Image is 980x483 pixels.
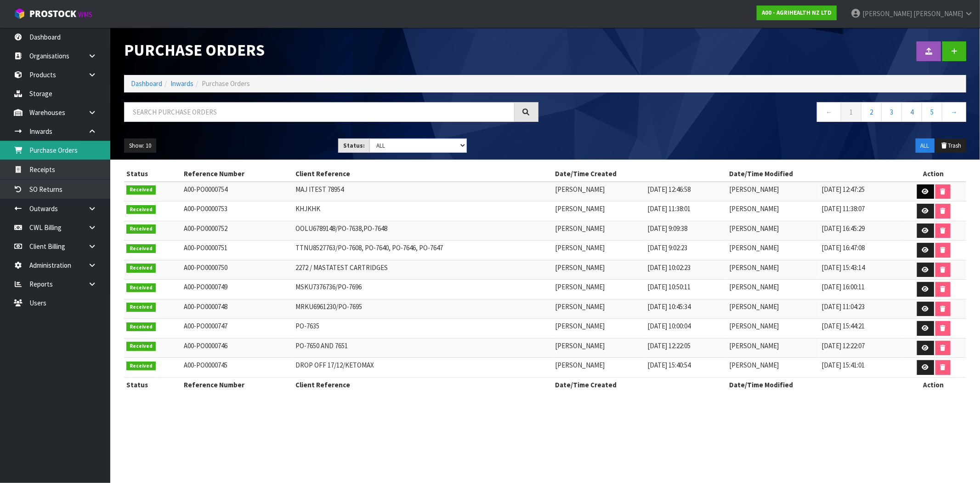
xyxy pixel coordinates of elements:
[555,341,605,350] span: [PERSON_NAME]
[729,361,779,369] span: [PERSON_NAME]
[293,377,553,392] th: Client Reference
[126,224,156,234] span: Received
[648,185,691,194] span: [DATE] 12:46:58
[648,302,691,311] span: [DATE] 10:45:34
[553,377,727,392] th: Date/Time Created
[729,282,779,291] span: [PERSON_NAME]
[293,201,553,221] td: KHJKHK
[727,167,901,181] th: Date/Time Modified
[126,283,156,293] span: Received
[182,377,293,392] th: Reference Number
[648,243,688,252] span: [DATE] 9:02:23
[14,8,25,19] img: cube-alt.png
[822,361,865,369] span: [DATE] 15:41:01
[555,322,605,330] span: [PERSON_NAME]
[293,280,553,299] td: MSKU7376736/PO-7696
[729,322,779,330] span: [PERSON_NAME]
[182,319,293,339] td: A00-PO0000747
[555,361,605,369] span: [PERSON_NAME]
[293,167,553,181] th: Client Reference
[729,243,779,252] span: [PERSON_NAME]
[648,341,691,350] span: [DATE] 12:22:05
[822,263,865,272] span: [DATE] 15:43:14
[126,322,156,332] span: Received
[555,185,605,194] span: [PERSON_NAME]
[126,185,156,195] span: Received
[555,302,605,311] span: [PERSON_NAME]
[78,10,92,19] small: WMS
[729,263,779,272] span: [PERSON_NAME]
[182,201,293,221] td: A00-PO0000753
[126,303,156,312] span: Received
[182,338,293,358] td: A00-PO0000746
[126,205,156,214] span: Received
[182,280,293,299] td: A00-PO0000749
[126,342,156,351] span: Received
[553,167,727,181] th: Date/Time Created
[293,299,553,319] td: MRKU6961230/PO-7695
[293,358,553,378] td: DROP OFF 17/12/KETOMAX
[729,204,779,213] span: [PERSON_NAME]
[648,282,691,291] span: [DATE] 10:50:11
[822,204,865,213] span: [DATE] 11:38:07
[555,263,605,272] span: [PERSON_NAME]
[822,185,865,194] span: [DATE] 12:47:25
[170,79,193,88] a: Inwards
[182,299,293,319] td: A00-PO0000748
[727,377,901,392] th: Date/Time Modified
[124,138,156,153] button: Show: 10
[131,79,162,88] a: Dashboard
[555,224,605,233] span: [PERSON_NAME]
[729,224,779,233] span: [PERSON_NAME]
[293,221,553,241] td: OOLU6789148/PO-7638,PO-7648
[202,79,250,88] span: Purchase Orders
[648,322,691,330] span: [DATE] 10:00:04
[729,302,779,311] span: [PERSON_NAME]
[182,167,293,181] th: Reference Number
[729,341,779,350] span: [PERSON_NAME]
[822,243,865,252] span: [DATE] 16:47:08
[648,204,691,213] span: [DATE] 11:38:01
[124,377,182,392] th: Status
[29,8,76,20] span: ProStock
[648,224,688,233] span: [DATE] 9:09:38
[124,167,182,181] th: Status
[293,338,553,358] td: PO-7650 AND 7651
[757,6,837,20] a: A00 - AGRIHEALTH NZ LTD
[182,358,293,378] td: A00-PO0000745
[126,362,156,371] span: Received
[555,204,605,213] span: [PERSON_NAME]
[648,263,691,272] span: [DATE] 10:02:23
[822,341,865,350] span: [DATE] 12:22:07
[182,260,293,280] td: A00-PO0000750
[182,241,293,260] td: A00-PO0000751
[182,221,293,241] td: A00-PO0000752
[293,319,553,339] td: PO-7635
[648,361,691,369] span: [DATE] 15:40:54
[822,224,865,233] span: [DATE] 16:45:29
[124,102,515,122] input: Search purchase orders
[552,102,967,125] nav: Page navigation
[293,241,553,260] td: TTNU8527763/PO-7608, PO-7640, PO-7646, PO-7647
[126,244,156,253] span: Received
[762,9,832,17] strong: A00 - AGRIHEALTH NZ LTD
[126,264,156,273] span: Received
[555,282,605,291] span: [PERSON_NAME]
[555,243,605,252] span: [PERSON_NAME]
[822,322,865,330] span: [DATE] 15:44:21
[182,182,293,201] td: A00-PO0000754
[822,282,865,291] span: [DATE] 16:00:11
[343,142,365,149] strong: Status:
[901,377,966,392] th: Action
[293,260,553,280] td: 2272 / MASTATEST CARTRIDGES
[293,182,553,201] td: MAJ ITEST 78954
[729,185,779,194] span: [PERSON_NAME]
[822,302,865,311] span: [DATE] 11:04:23
[124,41,538,59] h1: Purchase Orders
